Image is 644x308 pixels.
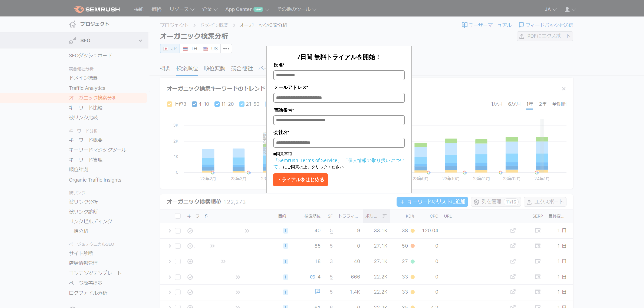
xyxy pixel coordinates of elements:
[297,53,381,61] span: 7日間 無料トライアルを開始！
[273,157,342,163] a: 「Semrush Terms of Service」
[273,106,405,114] label: 電話番号*
[273,84,405,91] label: メールアドレス*
[273,151,405,170] p: ■同意事項 にご同意の上、クリックください
[273,173,328,186] button: トライアルをはじめる
[273,157,405,170] a: 「個人情報の取り扱いについて」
